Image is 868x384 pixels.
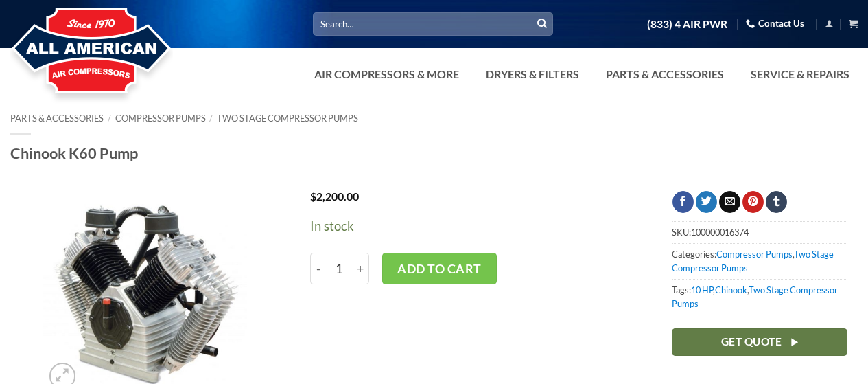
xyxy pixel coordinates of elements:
[849,15,858,32] a: View cart
[647,12,727,36] a: (833) 4 AIR PWR
[696,191,717,213] a: Share on Twitter
[691,227,749,238] span: 100000016374
[10,144,858,163] h1: Chinook K60 Pump
[746,13,804,34] a: Contact Us
[382,253,497,284] button: Add to cart
[672,191,694,213] a: Share on Facebook
[310,190,359,203] bdi: 2,200.00
[351,253,369,284] input: Increase quantity of Chinook K60 Pump
[721,333,782,350] span: Get Quote
[691,284,713,295] a: 10 HP
[672,243,847,279] span: Categories: ,
[715,284,747,295] a: Chinook
[313,12,553,35] input: Search…
[108,113,111,124] span: /
[742,191,764,213] a: Pin on Pinterest
[742,60,858,88] a: Service & Repairs
[716,249,793,260] a: Compressor Pumps
[10,113,858,124] nav: Breadcrumb
[672,221,847,242] span: SKU:
[766,191,787,213] a: Share on Tumblr
[598,60,732,88] a: Parts & Accessories
[478,60,587,88] a: Dryers & Filters
[217,113,358,124] a: Two Stage Compressor Pumps
[719,191,740,213] a: Email to a Friend
[532,14,552,34] button: Submit
[672,279,847,315] span: Tags: , ,
[310,253,327,284] input: Reduce quantity of Chinook K60 Pump
[310,190,316,203] span: $
[825,15,834,32] a: Login
[209,113,213,124] span: /
[327,253,352,284] input: Product quantity
[306,60,467,88] a: Air Compressors & More
[10,113,104,124] a: Parts & Accessories
[672,328,847,355] a: Get Quote
[672,284,838,309] a: Two Stage Compressor Pumps
[115,113,206,124] a: Compressor Pumps
[310,216,631,236] p: In stock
